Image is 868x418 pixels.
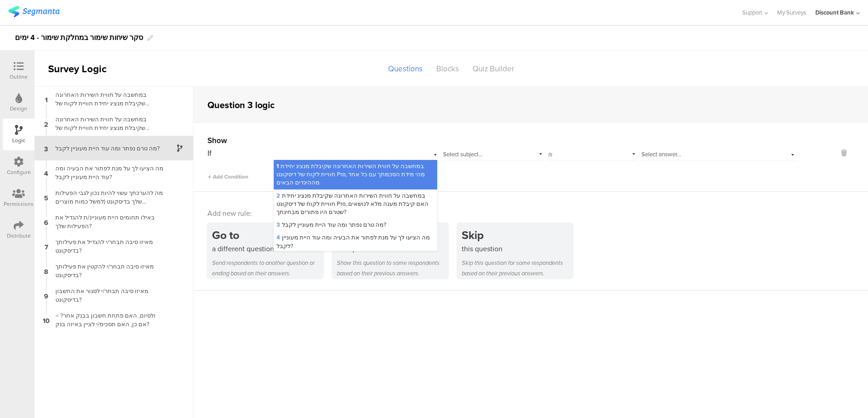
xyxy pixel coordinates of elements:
div: Send respondents to another question or ending based on their answers. [212,258,323,279]
span: 4 [276,234,280,242]
div: סקר שיחות שימור במחלקת שימור - 4 ימים [15,30,143,45]
div: Show this question to some respondents based on their previous answers. [337,258,448,279]
span: 8 [44,266,48,276]
div: Discount Bank [815,8,854,17]
div: Survey Logic [35,61,139,76]
div: Blocks [429,61,466,77]
div: Questions [381,61,429,77]
div: מה טרם נפתר ומה עוד היית מעוניין לקבל? [50,144,163,153]
span: 3 [44,143,48,153]
div: Skip [462,227,573,244]
span: 6 [44,217,48,227]
span: במחשבה על חווית השירות האחרונה שקיבלת מנציג יחידת חוויית לקוח של דיסקונט Pro, האם קיבלת מענה מלא ... [276,191,429,216]
div: במחשבה על חווית השירות האחרונה שקיבלת מנציג יחידת חוויית לקוח של דיסקונט Pro, מהי מידת הסכמתך עם ... [50,90,163,108]
span: מה הציעו לך על מנת לפתור את הבעיה ומה עוד היית מעוניין לקבל? [276,233,430,250]
div: a different question [212,244,323,254]
div: מאיזו סיבה תבחר/י לסגור את החשבון בדיסקונט? [50,287,163,304]
span: 5 [44,192,48,202]
span: Select subject... [443,150,483,159]
div: Skip this question for some respondents based on their previous answers. [462,258,573,279]
div: If [207,148,272,159]
span: מה טרם נפתר ומה עוד היית מעוניין לקבל? [276,220,386,229]
span: 7 [44,241,48,251]
span: Show [207,135,227,146]
div: Question 3 logic [207,98,275,112]
span: 2 [276,192,280,200]
span: Add Condition [207,173,248,181]
span: Select answer... [641,150,681,159]
span: 1 [276,162,279,170]
div: Design [10,104,27,113]
span: 2 [44,119,48,129]
div: מה להערכתך עשוי להיות נכון לגבי הפעילות שלך בדיסקונט (למשל כמות מוצרים פיננסיים, שירותים, השקעות ... [50,189,163,206]
img: segmanta logo [8,6,59,17]
span: 4 [44,168,48,178]
div: מאיזו סיבה תבחר/י להגדיל את פעילותך בדיסקונט? [50,238,163,255]
span: 1 [45,94,48,104]
div: במחשבה על חווית השירות האחרונה שקיבלת מנציג יחידת חוויית לקוח של דיסקונט Pro, האם קיבלת מענה מלא ... [50,115,163,132]
div: באילו תחומים היית מעוניינ/ת להגדיל את הפעילות שלך? [50,213,163,230]
div: Go to [212,227,323,244]
div: Configure [7,168,31,176]
div: Quiz Builder [466,61,521,77]
div: מאיזו סיבה תבחר/י להקטין את פעילותך בדיסקונט? [50,262,163,279]
div: ולסיום, האם פתחת חשבון בבנק אחר? – אם כן, האם תסכימ/י לציין באיזה בנק? [50,311,163,328]
div: Logic [12,136,25,144]
div: מה הציעו לך על מנת לפתור את הבעיה ומה עוד היית מעוניין לקבל? [50,164,163,181]
span: Support [742,8,762,17]
div: Distribute [7,232,31,240]
div: Permissions [4,200,34,208]
span: is [548,150,552,159]
div: Add new rule: [207,208,855,219]
span: 10 [43,315,49,325]
span: במחשבה על חווית השירות האחרונה שקיבלת מנציג יחידת חוויית לקוח של דיסקונט Pro, מהי מידת הסכמתך עם ... [276,162,425,187]
div: Outline [10,73,28,81]
div: this question [462,244,573,254]
span: 3 [276,221,280,229]
span: 9 [44,290,48,300]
